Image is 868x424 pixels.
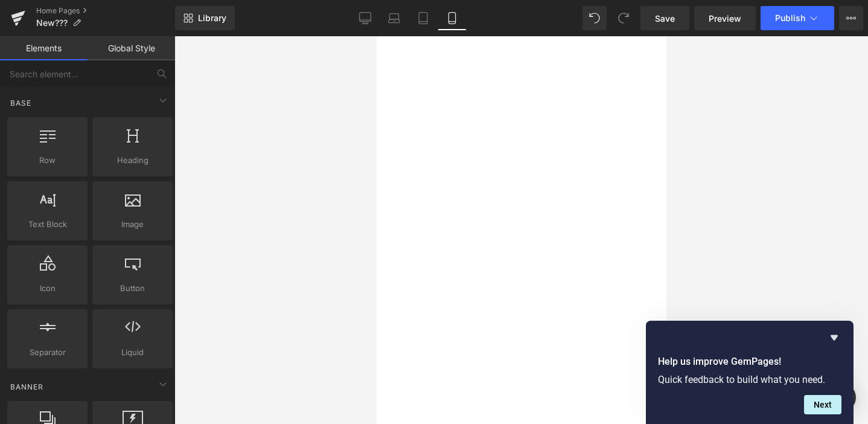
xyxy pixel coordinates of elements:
button: Hide survey [827,330,841,345]
span: Button [96,282,169,295]
a: Mobile [438,6,467,30]
button: Publish [761,6,834,30]
span: Image [96,218,169,231]
a: Home Pages [36,6,175,16]
span: Heading [96,154,169,167]
h2: Help us improve GemPages! [658,355,841,369]
a: Global Style [88,36,175,60]
span: Banner [9,381,45,393]
button: Next question [804,395,841,414]
span: Text Block [11,218,84,231]
span: Liquid [96,346,169,359]
span: Preview [709,12,741,25]
span: Save [655,12,675,25]
a: New Library [175,6,235,30]
span: Base [9,97,33,109]
span: Library [198,13,226,24]
button: Redo [611,6,636,30]
a: Laptop [380,6,409,30]
a: Tablet [409,6,438,30]
span: Icon [11,282,84,295]
button: Undo [582,6,607,30]
p: Quick feedback to build what you need. [658,374,841,385]
a: Desktop [351,6,380,30]
span: Publish [775,13,805,23]
span: Row [11,154,84,167]
button: More [839,6,863,30]
span: New??? [36,18,68,28]
div: Help us improve GemPages! [658,330,841,414]
a: Preview [694,6,756,30]
span: Separator [11,346,84,359]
